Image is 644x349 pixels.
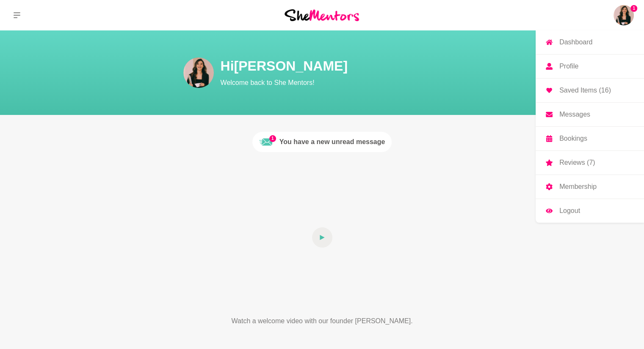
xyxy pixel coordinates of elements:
img: Unread message [259,135,273,149]
a: 1Unread messageYou have a new unread message [252,132,392,152]
h1: Hi [PERSON_NAME] [221,57,525,74]
p: Membership [559,183,597,190]
p: Bookings [559,135,587,142]
a: Mariana Queiroz1DashboardProfileSaved Items (16)MessagesBookingsReviews (7)MembershipLogout [614,5,634,25]
p: Dashboard [559,39,592,46]
p: Watch a welcome video with our founder [PERSON_NAME]. [200,316,444,326]
p: Messages [559,111,590,118]
p: Logout [559,207,580,214]
img: Mariana Queiroz [614,5,634,25]
img: Mariana Queiroz [183,57,214,88]
p: Profile [559,63,578,70]
a: Messages [536,103,644,126]
a: Bookings [536,127,644,150]
p: Saved Items (16) [559,87,611,94]
img: She Mentors Logo [285,9,359,21]
span: 1 [269,135,276,142]
a: Reviews (7) [536,151,644,174]
span: 1 [630,5,637,12]
a: Dashboard [536,30,644,54]
div: You have a new unread message [279,137,385,147]
a: Profile [536,55,644,78]
a: Saved Items (16) [536,79,644,102]
p: Welcome back to She Mentors! [221,78,525,88]
p: Reviews (7) [559,159,595,166]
